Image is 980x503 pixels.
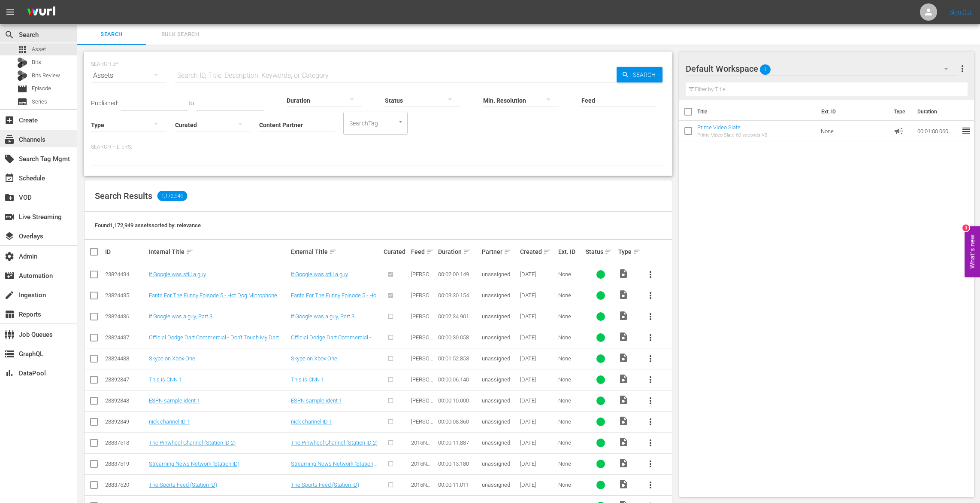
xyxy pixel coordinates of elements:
div: None [558,355,583,362]
button: Open [396,118,405,126]
div: Curated [384,248,408,255]
span: Video [618,311,629,321]
p: Search Filters: [91,143,665,151]
a: Fanta For The Funny Episode 5 - Hot Dog Microphone [149,292,277,299]
span: more_vert [957,64,968,74]
span: [PERSON_NAME] HLS Test [411,334,433,354]
button: more_vert [957,58,968,79]
div: Bits [17,58,27,68]
div: Bits Review [17,70,27,81]
span: more_vert [645,290,656,301]
div: [DATE] [520,482,556,488]
a: The Pinwheel Channel (Station ID 2) [149,439,236,446]
div: 00:00:10.000 [438,397,479,404]
span: Admin [4,251,15,262]
button: more_vert [640,433,661,453]
span: unassigned [482,418,510,425]
a: nick channel ID 1 [291,418,332,425]
div: None [558,397,583,404]
span: more_vert [645,354,656,364]
div: None [558,292,583,299]
span: [PERSON_NAME] Channel IDs [411,376,433,402]
span: more_vert [645,480,656,490]
span: Bulk Search [151,30,209,40]
span: Create [4,115,15,125]
span: Asset [32,45,46,54]
span: sort [463,248,471,256]
span: 1 [760,61,771,79]
span: local_offer [4,154,15,164]
a: Official Dodge Dart Commercial - Don't Touch My Dart [149,334,279,341]
button: more_vert [640,454,661,474]
div: External Title [291,247,381,257]
button: more_vert [640,264,661,285]
a: Streaming News Network (Station ID) [291,460,377,473]
span: Video [618,353,629,363]
span: Episode [17,84,27,94]
div: 28392848 [105,397,146,404]
button: more_vert [640,327,661,348]
span: Asset [17,44,27,55]
div: None [558,313,583,320]
div: 00:02:00.149 [438,271,479,277]
span: Video [618,290,629,300]
div: Status [586,247,616,257]
div: [DATE] [520,334,556,341]
a: nick channel ID 1 [149,418,190,425]
button: more_vert [640,475,661,495]
div: [DATE] [520,271,556,277]
td: 00:01:00.060 [914,121,961,141]
span: unassigned [482,313,510,320]
td: None [817,121,890,141]
span: Job Queues [4,329,15,340]
a: If Google was still a guy [291,271,348,277]
span: Automation [4,271,15,281]
span: sort [633,248,641,256]
span: Video [618,416,629,426]
span: VOD [4,192,15,203]
th: Ext. ID [816,100,889,124]
div: None [558,439,583,446]
span: [PERSON_NAME] Channel IDs [411,397,433,423]
span: unassigned [482,334,510,341]
span: unassigned [482,355,510,362]
span: sort [504,248,511,256]
span: [PERSON_NAME] Channel IDs [411,418,433,444]
span: more_vert [645,459,656,469]
th: Type [889,100,912,124]
div: None [558,482,583,488]
div: [DATE] [520,313,556,320]
a: This is CNN 1 [149,376,182,383]
span: 2015N Sation IDs [411,460,430,480]
span: [PERSON_NAME] HLS Test [411,271,433,290]
span: [PERSON_NAME] HLS Test [411,355,433,375]
span: unassigned [482,376,510,383]
span: sort [605,248,612,256]
div: 00:00:13.180 [438,460,479,467]
div: Internal Title [149,247,288,257]
a: Skype on Xbox One [149,355,195,362]
div: [DATE] [520,439,556,446]
span: more_vert [645,311,656,322]
a: ESPN sample ident 1 [291,397,342,404]
span: more_vert [645,332,656,343]
span: Ad [894,126,904,136]
a: If Google was still a guy [149,271,206,277]
div: None [558,418,583,425]
span: Search Results [95,191,152,201]
div: [DATE] [520,355,556,362]
div: 00:03:30.154 [438,292,479,299]
div: [DATE] [520,460,556,467]
div: Prime Video Slate 60 seconds V2 [697,132,767,138]
div: ID [105,248,146,255]
span: Bits [32,58,41,67]
a: The Sports Feed (Station ID) [291,482,359,488]
span: more_vert [645,396,656,406]
div: 23824436 [105,313,146,320]
button: more_vert [640,285,661,306]
span: Overlays [4,231,15,241]
span: unassigned [482,482,510,488]
a: ESPN sample ident 1 [149,397,200,404]
div: [DATE] [520,292,556,299]
div: 28837520 [105,482,146,488]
